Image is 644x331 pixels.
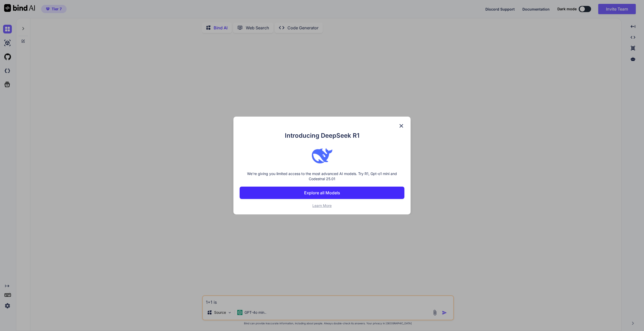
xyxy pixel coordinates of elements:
span: Learn More [312,203,332,208]
p: We're giving you limited access to the most advanced AI models. Try R1, Gpt-o1 mini and Codestral... [240,171,404,181]
button: Explore all Models [240,187,404,199]
h1: Introducing DeepSeek R1 [240,131,404,140]
p: Explore all Models [304,190,340,196]
img: bind logo [312,145,332,166]
img: close [398,123,404,129]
